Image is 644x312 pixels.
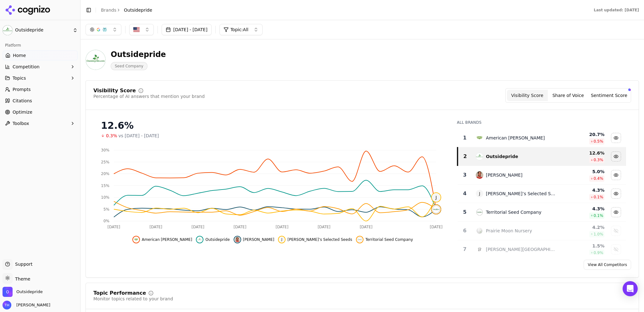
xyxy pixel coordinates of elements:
[458,222,626,240] tr: 6prairie moon nurseryPrairie Moon Nursery4.2%1.0%Show prairie moon nursery data
[93,93,205,99] div: Percentage of AI answers that mention your brand
[560,150,604,156] div: 12.6 %
[13,120,29,127] span: Toolbox
[611,226,621,236] button: Show prairie moon nursery data
[3,84,78,94] a: Prompts
[15,27,70,33] span: Outsidepride
[3,50,78,60] a: Home
[457,120,626,125] div: All Brands
[101,172,109,176] tspan: 20%
[13,52,26,59] span: Home
[560,168,604,175] div: 5.0 %
[360,225,373,229] tspan: [DATE]
[548,90,589,101] button: Share of Voice
[3,107,78,117] a: Optimize
[3,25,13,35] img: Outsidepride
[14,302,50,308] span: [PERSON_NAME]
[458,147,626,166] tr: 2outsideprideOutsidepride12.6%0.3%Hide outsidepride data
[133,26,140,33] img: US
[356,236,413,243] button: Hide territorial seed company data
[357,237,362,242] img: territorial seed company
[149,225,162,229] tspan: [DATE]
[197,237,202,242] img: outsidepride
[101,120,444,131] div: 12.6%
[86,50,106,70] img: Outsidepride
[486,228,532,234] div: Prairie Moon Nursery
[460,227,469,235] div: 6
[275,225,288,229] tspan: [DATE]
[560,206,604,212] div: 4.3 %
[611,133,621,143] button: Hide american meadows data
[106,133,117,139] span: 0.3%
[594,213,603,218] span: 0.1 %
[560,131,604,138] div: 20.7 %
[287,237,352,242] span: [PERSON_NAME]’s Selected Seeds
[486,190,555,197] div: [PERSON_NAME]’s Selected Seeds
[3,301,11,309] img: Troy Hake
[13,64,40,70] span: Competition
[3,301,50,309] button: Open user button
[196,236,230,243] button: Hide outsidepride data
[594,250,603,255] span: 0.9 %
[461,153,469,160] div: 2
[93,291,146,296] div: Topic Performance
[243,237,275,242] span: [PERSON_NAME]
[476,246,483,253] img: baker creek
[119,133,159,139] span: vs [DATE] - [DATE]
[611,189,621,199] button: Hide johnny’s selected seeds data
[205,237,230,242] span: Outsidepride
[234,225,247,229] tspan: [DATE]
[3,40,78,50] div: Platform
[476,171,483,179] img: jonathan green
[486,135,545,141] div: American [PERSON_NAME]
[594,232,603,237] span: 1.0 %
[594,139,603,144] span: 0.5 %
[476,190,483,197] span: J
[476,208,483,216] img: territorial seed company
[93,88,136,93] div: Visibility Score
[476,227,483,235] img: prairie moon nursery
[3,287,13,297] img: Outsidepride
[142,237,192,242] span: American [PERSON_NAME]
[93,296,173,302] div: Monitor topics related to your brand
[589,90,630,101] button: Sentiment Score
[560,243,604,249] div: 1.5 %
[16,289,43,295] span: Outsidepride
[486,246,555,252] div: [PERSON_NAME][GEOGRAPHIC_DATA]
[132,236,192,243] button: Hide american meadows data
[611,170,621,180] button: Hide jonathan green data
[560,187,604,193] div: 4.3 %
[101,148,109,152] tspan: 30%
[101,8,116,13] a: Brands
[318,225,330,229] tspan: [DATE]
[594,195,603,200] span: 0.1 %
[3,73,78,83] button: Topics
[103,207,109,212] tspan: 5%
[3,96,78,106] a: Citations
[101,184,109,188] tspan: 15%
[458,203,626,222] tr: 5territorial seed companyTerritorial Seed Company4.3%0.1%Hide territorial seed company data
[611,244,621,254] button: Show baker creek data
[235,237,240,242] img: jonathan green
[103,219,109,223] tspan: 0%
[13,276,30,281] span: Theme
[594,176,603,181] span: 0.4 %
[13,98,32,104] span: Citations
[486,172,522,178] div: [PERSON_NAME]
[460,171,469,179] div: 3
[476,134,483,142] img: american meadows
[507,90,548,101] button: Visibility Score
[13,261,32,267] span: Support
[623,281,638,296] div: Open Intercom Messenger
[432,205,441,214] img: territorial seed company
[3,118,78,128] button: Toolbox
[430,225,443,229] tspan: [DATE]
[584,260,631,270] a: View All Competitors
[476,153,483,160] img: outsidepride
[279,237,284,242] span: J
[560,224,604,230] div: 4.2 %
[101,7,152,13] nav: breadcrumb
[458,129,626,147] tr: 1american meadowsAmerican [PERSON_NAME]20.7%0.5%Hide american meadows data
[13,75,26,81] span: Topics
[460,190,469,197] div: 4
[365,237,413,242] span: Territorial Seed Company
